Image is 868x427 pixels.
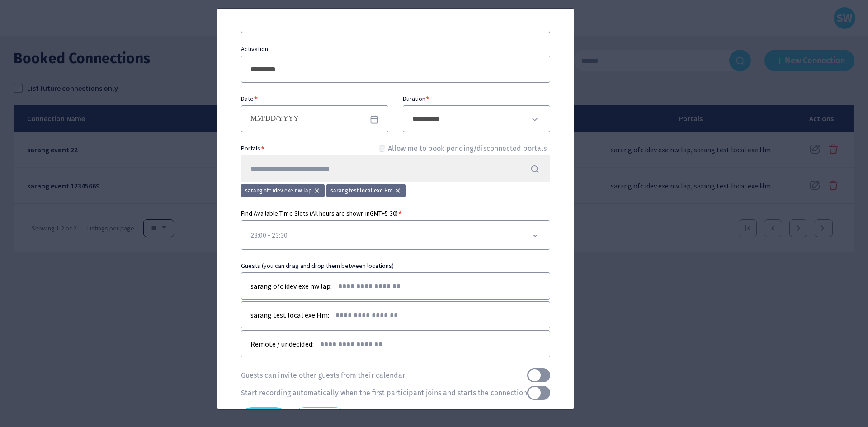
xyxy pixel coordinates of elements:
label: Allow me to book pending/disconnected portals [388,143,547,155]
label: Date [241,94,254,103]
div: sarang test local exe Hm : [250,309,329,321]
div: sarang ofc idev exe nw lap : [250,280,332,292]
label: Guests (you can drag and drop them between locations) [241,261,394,271]
label: Start recording automatically when the first participant joins and starts the connection [241,388,527,399]
span: sarang test local exe Hm [330,187,392,195]
span: sarang ofc idev exe nw lap [245,187,311,195]
div: 23:00 - 23:30 [241,220,550,250]
div: Remote / undecided : [250,338,314,350]
label: Activation [241,44,268,54]
label: Duration [403,94,425,103]
label: Guests can invite other guests from their calendar [241,370,527,381]
label: Find Available Time Slots (All hours are shown in GMT+5:30 ) [241,208,550,218]
label: Portals [241,143,260,153]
